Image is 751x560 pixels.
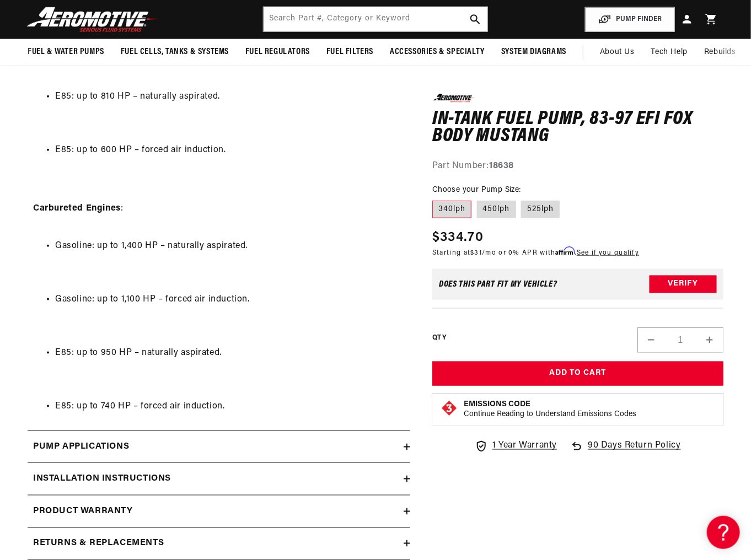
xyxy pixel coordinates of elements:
label: 340lph [432,201,471,218]
summary: Fuel Cells, Tanks & Systems [112,39,237,65]
li: E85: up to 600 HP – forced air induction. [55,143,405,158]
div: Part Number: [432,159,723,173]
button: search button [463,7,487,31]
summary: Installation Instructions [28,463,410,495]
span: 90 Days Return Policy [588,439,681,464]
span: Tech Help [651,46,688,58]
input: Search by Part Number, Category or Keyword [264,7,487,31]
h1: In-Tank Fuel Pump, 83-97 EFI Fox Body Mustang [432,110,723,145]
summary: Rebuilds [696,39,744,66]
summary: Product warranty [28,496,410,527]
strong: Emissions Code [464,400,530,408]
p: : [33,174,405,230]
li: Gasoline: up to 1,100 HP – forced air induction. [55,293,405,307]
span: Fuel Cells, Tanks & Systems [121,46,229,58]
span: $334.70 [432,227,484,247]
img: Emissions code [441,400,458,417]
span: Affirm [556,246,575,255]
h2: Product warranty [33,504,133,519]
strong: Carbureted Engines [33,204,121,213]
span: Fuel Regulators [245,46,310,58]
li: E85: up to 810 HP – naturally aspirated. [55,90,405,104]
p: Starting at /mo or 0% APR with . [432,247,639,257]
label: 450lph [477,201,516,218]
h2: Returns & replacements [33,537,164,551]
span: Accessories & Specialty [390,46,485,58]
summary: Tech Help [643,39,696,66]
legend: Choose your Pump Size: [432,184,522,196]
label: QTY [432,333,446,343]
summary: Accessories & Specialty [382,39,493,65]
summary: Fuel & Water Pumps [19,39,112,65]
span: $31 [470,249,482,256]
summary: Pump Applications [28,431,410,463]
button: Add to Cart [432,361,723,386]
a: 90 Days Return Policy [570,439,681,464]
li: Gasoline: up to 1,400 HP – naturally aspirated. [55,239,405,254]
strong: 18638 [489,161,514,170]
button: Emissions CodeContinue Reading to Understand Emissions Codes [464,400,636,419]
a: 1 Year Warranty [475,439,557,453]
h2: Pump Applications [33,440,129,454]
li: E85: up to 740 HP – forced air induction. [55,400,405,414]
summary: Fuel Filters [318,39,382,65]
span: Rebuilds [704,46,736,58]
p: Continue Reading to Understand Emissions Codes [464,410,636,419]
span: Fuel & Water Pumps [28,46,104,58]
button: PUMP FINDER [585,7,675,32]
div: Does This part fit My vehicle? [439,279,557,288]
span: 1 Year Warranty [492,439,557,453]
a: See if you qualify - Learn more about Affirm Financing (opens in modal) [577,249,639,256]
a: About Us [592,39,643,66]
img: Aeromotive [24,7,162,33]
summary: Fuel Regulators [237,39,318,65]
li: E85: up to 950 HP – naturally aspirated. [55,346,405,360]
button: Verify [650,275,717,293]
summary: Returns & replacements [28,528,410,560]
label: 525lph [521,201,560,218]
summary: System Diagrams [493,39,575,65]
span: About Us [600,48,635,56]
span: System Diagrams [501,46,566,58]
h2: Installation Instructions [33,472,171,486]
span: Fuel Filters [326,46,373,58]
